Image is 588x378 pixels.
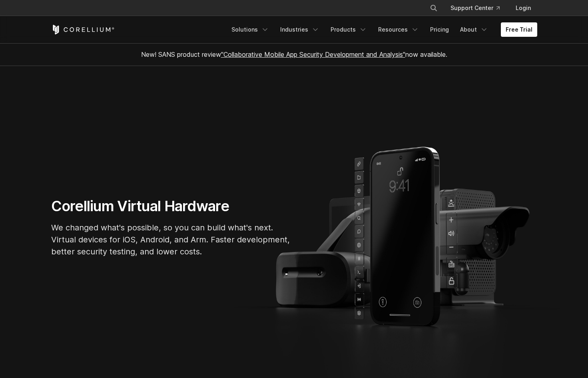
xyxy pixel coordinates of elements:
[501,22,537,37] a: Free Trial
[227,22,274,37] a: Solutions
[455,22,493,37] a: About
[444,1,506,15] a: Support Center
[227,22,537,37] div: Navigation Menu
[275,22,324,37] a: Industries
[373,22,424,37] a: Resources
[326,22,372,37] a: Products
[509,1,537,15] a: Login
[425,22,454,37] a: Pricing
[51,25,115,34] a: Corellium Home
[221,50,405,58] a: "Collaborative Mobile App Security Development and Analysis"
[427,1,441,15] button: Search
[51,222,291,258] p: We changed what's possible, so you can build what's next. Virtual devices for iOS, Android, and A...
[51,197,291,215] h1: Corellium Virtual Hardware
[420,1,537,15] div: Navigation Menu
[141,50,447,58] span: New! SANS product review now available.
